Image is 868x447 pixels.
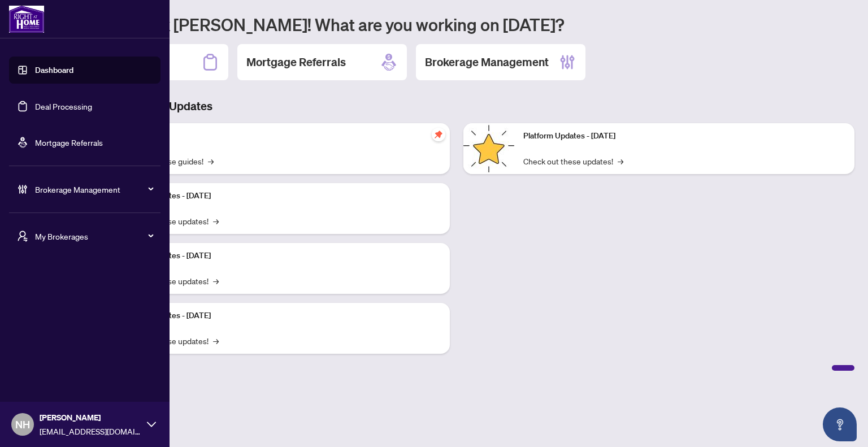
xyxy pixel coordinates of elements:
[213,335,219,347] span: →
[213,275,219,287] span: →
[618,155,623,167] span: →
[119,250,441,262] p: Platform Updates - [DATE]
[40,411,141,424] span: [PERSON_NAME]
[246,54,346,70] h2: Mortgage Referrals
[523,130,845,142] p: Platform Updates - [DATE]
[59,98,854,114] h3: Brokerage & Industry Updates
[823,407,857,441] button: Open asap
[432,128,445,141] span: pushpin
[35,137,103,147] a: Mortgage Referrals
[463,123,514,174] img: Platform Updates - June 23, 2025
[9,6,44,33] img: logo
[208,155,214,167] span: →
[35,101,92,111] a: Deal Processing
[35,65,73,75] a: Dashboard
[425,54,549,70] h2: Brokerage Management
[40,425,141,437] span: [EMAIL_ADDRESS][DOMAIN_NAME]
[59,14,854,35] h1: Welcome back [PERSON_NAME]! What are you working on [DATE]?
[17,231,28,242] span: user-switch
[119,190,441,202] p: Platform Updates - [DATE]
[119,310,441,322] p: Platform Updates - [DATE]
[119,130,441,142] p: Self-Help
[213,215,219,227] span: →
[15,416,30,432] span: NH
[35,230,153,242] span: My Brokerages
[35,183,153,196] span: Brokerage Management
[523,155,623,167] a: Check out these updates!→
